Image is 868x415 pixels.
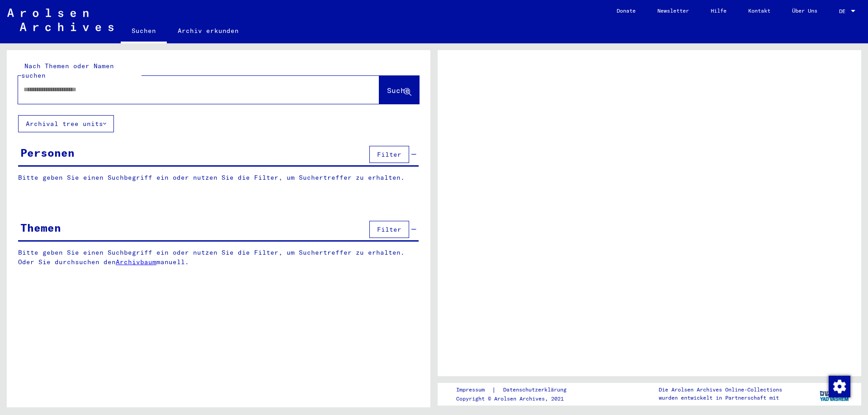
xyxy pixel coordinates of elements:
div: Themen [20,219,61,236]
a: Archivbaum [116,258,156,266]
a: Datenschutzerklärung [496,385,577,395]
span: Filter [377,150,401,159]
img: Arolsen_neg.svg [7,9,113,31]
p: Copyright © Arolsen Archives, 2021 [456,395,577,403]
a: Archiv erkunden [167,20,250,42]
button: Archival tree units [18,115,114,132]
div: | [456,385,577,395]
button: Filter [369,146,409,163]
p: Die Arolsen Archives Online-Collections [659,386,782,394]
div: Zustimmung ändern [828,375,850,397]
mat-label: Nach Themen oder Namen suchen [21,62,114,79]
span: DE [839,8,849,14]
a: Suchen [121,20,167,43]
button: Suche [379,76,419,104]
span: Filter [377,225,401,233]
a: Impressum [456,385,492,395]
img: Zustimmung ändern [829,376,850,397]
img: yv_logo.png [818,382,852,405]
p: wurden entwickelt in Partnerschaft mit [659,394,782,402]
div: Personen [20,145,75,161]
span: Suche [387,86,410,95]
p: Bitte geben Sie einen Suchbegriff ein oder nutzen Sie die Filter, um Suchertreffer zu erhalten. [18,173,419,182]
button: Filter [369,221,409,238]
p: Bitte geben Sie einen Suchbegriff ein oder nutzen Sie die Filter, um Suchertreffer zu erhalten. O... [18,248,419,267]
